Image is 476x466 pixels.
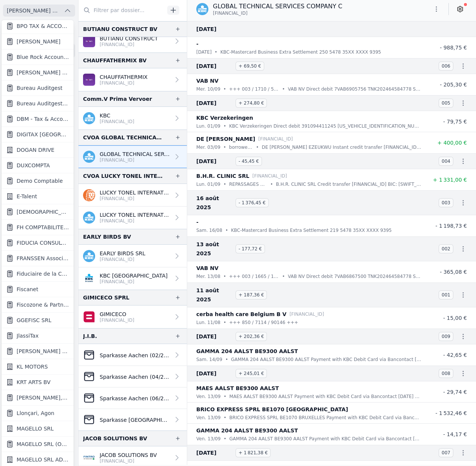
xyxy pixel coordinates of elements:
span: DIGITAX [GEOGRAPHIC_DATA] SRL [17,131,69,138]
span: Bureau Auditgest - [PERSON_NAME] [17,100,69,107]
span: JlassiTax [17,332,39,339]
span: Llonçari, Agon [17,409,54,417]
span: [PERSON_NAME] [17,38,60,45]
span: MAGELLO SRL ADERYS [17,456,69,463]
span: Blue Rock Accounting [17,53,69,61]
span: KRT ARTS BV [17,378,51,386]
span: Fiscozone & Partners BV [17,301,69,309]
span: Demo Comptable [17,177,63,185]
span: DOGAN DRIVE [17,146,54,154]
span: Fiduciaire de la Cense & Associés [17,270,69,278]
span: DBM - Tax & Accounting sprl [17,115,69,123]
span: FIDUCIA CONSULTING SRL [17,239,69,247]
span: [PERSON_NAME], [PERSON_NAME] [17,394,69,401]
span: DUXCOMPTA [17,162,50,169]
span: Fiscanet [17,285,38,293]
span: BPO TAX & ACCOUNTANCY SRL [17,22,69,30]
span: FRANSSEN Associés [17,255,69,262]
span: FH COMPTABILITE SRL [17,224,69,231]
span: MAGELLO SRL [17,425,54,432]
span: KL MOTORS [17,363,48,370]
span: [PERSON_NAME] (Fiduciaire) [17,69,69,76]
span: [PERSON_NAME] ET PARTNERS SRL [17,347,69,355]
span: Bureau Auditgest [17,84,62,92]
span: GGEFISC SRL [17,316,51,324]
span: [DEMOGRAPHIC_DATA][PERSON_NAME][DEMOGRAPHIC_DATA] [17,208,69,216]
span: E-Talent [17,193,37,200]
span: MAGELLO SRL (OFFICIEL) [17,440,69,448]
